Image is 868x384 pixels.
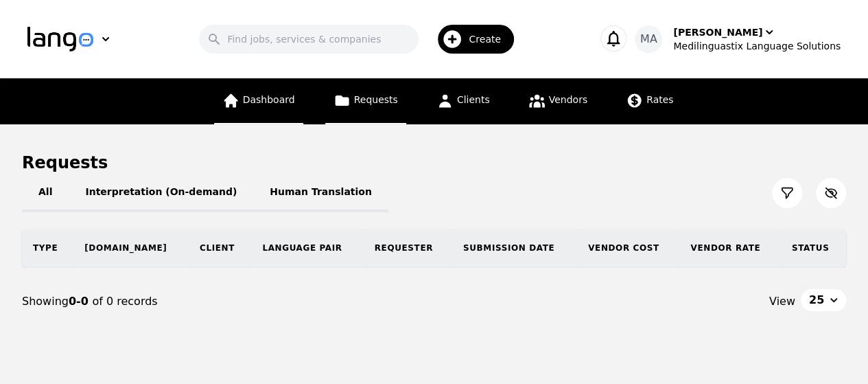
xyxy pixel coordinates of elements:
[801,289,846,311] button: 25
[577,229,679,267] th: Vendor Cost
[69,295,92,308] span: 0-0
[325,78,406,124] a: Requests
[243,94,295,105] span: Dashboard
[69,174,253,212] button: Interpretation (On-demand)
[22,293,434,310] div: Showing of 0 records
[673,39,841,53] div: Medilinguastix Language Solutions
[781,229,846,267] th: Status
[618,78,681,124] a: Rates
[646,94,673,105] span: Rates
[73,229,189,267] th: [DOMAIN_NAME]
[640,31,657,47] span: MA
[679,229,780,267] th: Vendor Rate
[22,152,108,174] h1: Requests
[364,229,452,267] th: Requester
[772,178,802,208] button: Filter
[549,94,587,105] span: Vendors
[635,25,841,53] button: MA[PERSON_NAME]Medilinguastix Language Solutions
[469,32,511,46] span: Create
[809,292,824,308] span: 25
[354,94,398,105] span: Requests
[428,78,498,124] a: Clients
[22,268,846,335] nav: Page navigation
[189,229,251,267] th: Client
[253,174,388,212] button: Human Translation
[419,19,522,59] button: Create
[27,27,93,52] img: Logo
[214,78,303,124] a: Dashboard
[251,229,363,267] th: Language Pair
[673,25,762,39] div: [PERSON_NAME]
[816,178,846,208] button: Customize Column View
[457,94,490,105] span: Clients
[199,25,419,54] input: Find jobs, services & companies
[769,293,795,310] span: View
[520,78,596,124] a: Vendors
[452,229,577,267] th: Submission Date
[22,174,69,212] button: All
[22,229,73,267] th: Type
